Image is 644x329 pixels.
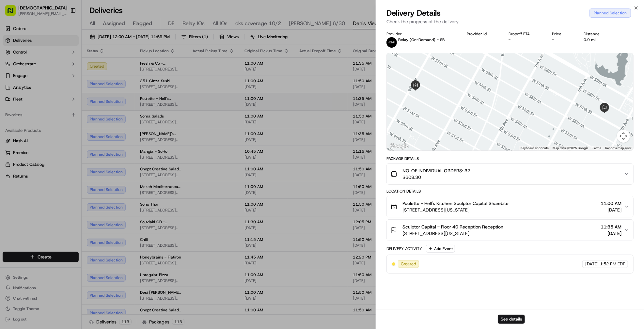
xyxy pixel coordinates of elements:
button: Keyboard shortcuts [521,146,549,150]
span: Knowledge Base [13,94,50,101]
span: Poulette - Hell's Kitchen Sculptor Capital Sharebite [402,200,509,207]
div: Dropoff ETA [509,31,542,37]
button: Poulette - Hell's Kitchen Sculptor Capital Sharebite[STREET_ADDRESS][US_STATE]11:00 AM[DATE] [387,196,633,217]
span: [STREET_ADDRESS][US_STATE] [402,230,503,237]
span: - [398,42,400,48]
a: Powered byPylon [46,110,79,115]
span: Pylon [65,110,79,115]
div: - [509,37,542,42]
a: Open this area in Google Maps (opens a new window) [388,142,410,150]
span: NO. OF INDIVIDUAL ORDERS: 37 [402,167,470,174]
a: Report a map error [605,146,631,150]
a: 💻API Documentation [53,92,107,103]
span: 11:00 AM [601,200,621,207]
button: Add Event [426,245,455,253]
p: Relay (On-Demand) - SB [398,37,445,42]
div: Location Details [386,189,634,194]
img: relay_logo_black.png [386,37,397,48]
span: 11:35 AM [601,224,621,230]
div: Start new chat [22,62,107,69]
input: Got a question? Start typing here... [17,42,118,49]
div: Provider [386,31,456,37]
div: Delivery Activity [386,246,422,251]
span: Map data ©2025 Google [553,146,588,150]
span: Delivery Details [386,8,441,18]
img: Google [388,142,410,150]
a: Terms (opens in new tab) [592,146,601,150]
span: Created [401,261,416,267]
span: [DATE] [585,261,599,267]
span: [STREET_ADDRESS][US_STATE] [402,207,509,213]
a: 📗Knowledge Base [4,92,53,103]
div: Price [552,31,573,37]
button: See details [498,315,525,324]
button: NO. OF INDIVIDUAL ORDERS: 37$608.30 [387,164,633,184]
img: Nash [7,6,20,19]
span: 1:52 PM EDT [600,261,625,267]
div: - [552,37,573,42]
span: Sculptor Capital - Floor 40 Reception Reception [402,224,503,230]
div: Distance [584,31,611,37]
button: Sculptor Capital - Floor 40 Reception Reception[STREET_ADDRESS][US_STATE]11:35 AM[DATE] [387,220,633,241]
span: $608.30 [402,174,470,180]
div: 0.9 mi [584,37,611,42]
p: Welcome 👋 [7,26,119,36]
div: 💻 [55,95,60,100]
button: Start new chat [111,64,119,72]
span: [DATE] [601,207,621,213]
div: Package Details [386,156,634,161]
div: We're available if you need us! [22,69,83,74]
span: API Documentation [62,94,105,101]
div: 📗 [7,95,12,100]
div: Provider Id [467,31,498,37]
img: 1736555255976-a54dd68f-1ca7-489b-9aae-adbdc363a1c4 [7,62,18,74]
p: Check the progress of the delivery [386,18,634,25]
span: [DATE] [601,230,621,237]
button: Map camera controls [617,130,630,143]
